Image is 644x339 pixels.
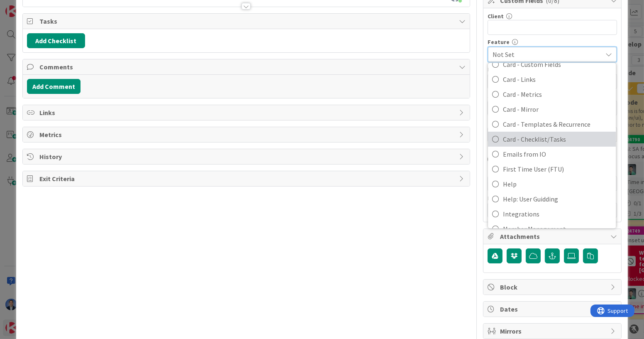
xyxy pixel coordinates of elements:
span: First Time User (FTU) [503,163,612,175]
label: Client [488,12,504,20]
a: Card - Links [488,72,616,87]
span: Card - Metrics [503,88,612,101]
button: Add Checklist [27,33,85,48]
span: Attachments [500,231,606,241]
div: Feature [488,39,617,45]
span: Integrations [503,208,612,220]
span: Metrics [39,130,455,140]
button: Add Comment [27,79,80,94]
span: Help: User Guidding [503,193,612,205]
a: Help: User Guidding [488,192,616,206]
a: Card - Mirror [488,102,616,117]
a: Emails from IO [488,147,616,162]
a: Card - Checklist/Tasks [488,132,616,147]
a: Help [488,177,616,192]
span: Mirrors [500,326,606,336]
span: Support [17,1,38,11]
span: Links [39,108,455,118]
span: Card - Links [503,73,612,86]
a: Integrations [488,206,616,221]
span: Not Set [493,49,598,60]
span: Card - Templates & Recurrence [503,118,612,130]
span: Member Management [503,223,612,235]
span: Block [500,282,606,292]
span: Card - Checklist/Tasks [503,133,612,145]
span: Help [503,178,612,190]
span: Card - Custom Fields [503,58,612,71]
span: History [39,152,455,162]
a: Card - Templates & Recurrence [488,117,616,132]
a: Member Management [488,221,616,236]
span: Dates [500,304,606,314]
span: Card - Mirror [503,103,612,115]
span: Comments [39,62,455,72]
span: Emails from IO [503,148,612,160]
a: First Time User (FTU) [488,162,616,177]
span: Exit Criteria [39,174,455,184]
a: Card - Custom Fields [488,57,616,72]
a: Card - Metrics [488,87,616,102]
span: Tasks [39,16,455,26]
